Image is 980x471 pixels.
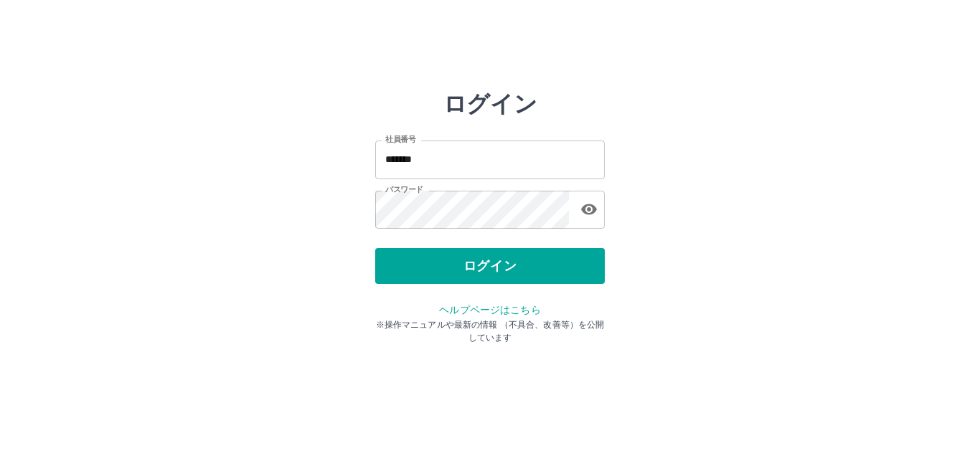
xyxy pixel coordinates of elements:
[375,318,605,344] p: ※操作マニュアルや最新の情報 （不具合、改善等）を公開しています
[443,90,537,118] h2: ログイン
[385,134,415,145] label: 社員番号
[385,184,423,195] label: パスワード
[439,304,540,315] a: ヘルプページはこちら
[375,248,605,284] button: ログイン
